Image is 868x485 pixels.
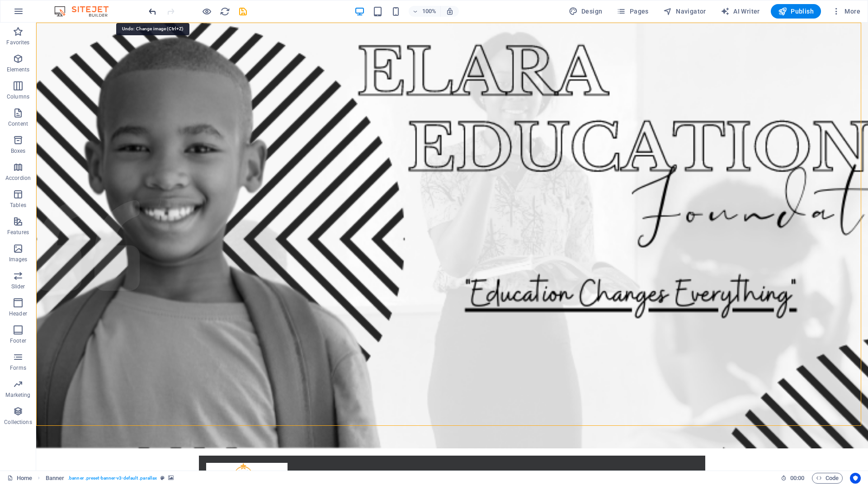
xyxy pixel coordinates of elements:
[10,337,26,344] p: Footer
[46,473,65,484] span: Click to select. Double-click to edit
[778,7,814,16] span: Publish
[7,229,29,236] p: Features
[771,4,821,19] button: Publish
[721,7,760,16] span: AI Writer
[7,66,30,73] p: Elements
[569,7,603,16] span: Design
[660,4,710,19] button: Navigator
[5,174,31,182] p: Accordion
[9,256,28,263] p: Images
[11,283,25,290] p: Slider
[797,475,798,481] span: :
[219,6,230,17] button: reload
[7,473,32,484] a: Click to cancel selection. Double-click to open Pages
[9,310,27,317] p: Header
[68,473,157,484] span: . banner .preset-banner-v3-default .parallax
[4,419,32,426] p: Collections
[10,364,26,372] p: Forms
[446,7,454,15] i: On resize automatically adjust zoom level to fit chosen device.
[816,473,839,484] span: Code
[409,6,441,17] button: 100%
[8,120,28,127] p: Content
[6,39,29,46] p: Favorites
[790,473,804,484] span: 00 00
[7,93,29,100] p: Columns
[10,202,26,209] p: Tables
[422,6,437,17] h6: 100%
[46,473,174,484] nav: breadcrumb
[237,6,248,17] button: save
[160,476,165,480] i: This element is a customizable preset
[147,6,158,17] button: undo
[850,473,861,484] button: Usercentrics
[832,7,860,16] span: More
[5,391,30,399] p: Marketing
[717,4,764,19] button: AI Writer
[11,147,26,155] p: Boxes
[781,473,805,484] h6: Session time
[812,473,843,484] button: Code
[663,7,706,16] span: Navigator
[168,476,174,480] i: This element contains a background
[565,4,606,19] button: Design
[613,4,652,19] button: Pages
[617,7,648,16] span: Pages
[828,4,864,19] button: More
[52,6,120,17] img: Editor Logo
